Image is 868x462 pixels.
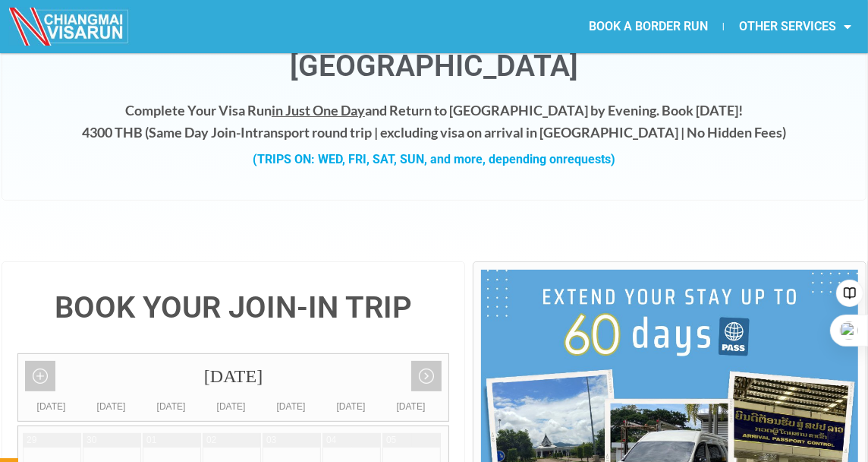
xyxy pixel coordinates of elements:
div: 01 [146,434,156,447]
strong: (TRIPS ON: WED, FRI, SAT, SUN, and more, depending on [253,152,615,166]
a: BOOK A BORDER RUN [574,9,723,44]
div: 04 [326,434,336,447]
nav: Menu [434,9,866,44]
strong: Same Day Join-In [149,124,253,141]
div: 05 [386,434,396,447]
h4: Complete Your Visa Run and Return to [GEOGRAPHIC_DATA] by Evening. Book [DATE]! 4300 THB ( transp... [17,100,851,144]
div: [DATE] [18,354,448,399]
div: [DATE] [381,399,441,414]
a: OTHER SERVICES [724,9,866,44]
div: [DATE] [201,399,261,414]
h4: BOOK YOUR JOIN-IN TRIP [17,293,449,323]
div: [DATE] [81,399,141,414]
div: 30 [86,434,96,447]
div: 02 [206,434,216,447]
span: in Just One Day [272,102,365,119]
div: [DATE] [141,399,201,414]
div: [DATE] [21,399,81,414]
div: 03 [266,434,276,447]
div: [DATE] [321,399,381,414]
div: [DATE] [261,399,321,414]
div: 29 [27,434,36,447]
span: requests) [563,152,615,166]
